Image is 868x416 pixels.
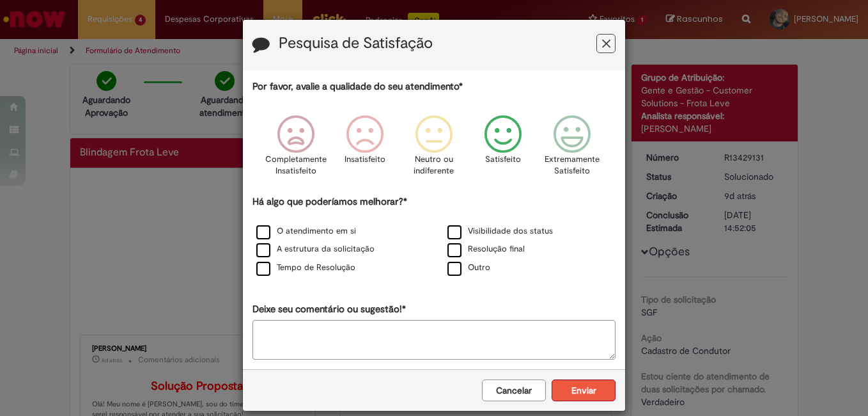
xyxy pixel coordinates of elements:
[552,380,616,401] button: Enviar
[482,380,546,401] button: Cancelar
[545,154,600,177] p: Extremamente Satisfeito
[401,106,467,193] div: Neutro ou indiferente
[279,35,433,52] label: Pesquisa de Satisfação
[411,154,457,177] p: Neutro ou indiferente
[447,262,490,274] label: Outro
[447,243,525,255] label: Resolução final
[447,225,553,237] label: Visibilidade dos status
[256,243,375,255] label: A estrutura da solicitação
[252,195,616,278] div: Há algo que poderíamos melhorar?*
[265,154,327,177] p: Completamente Insatisfeito
[470,106,536,193] div: Satisfeito
[252,80,463,93] label: Por favor, avalie a qualidade do seu atendimento*
[345,154,385,166] p: Insatisfeito
[263,106,328,193] div: Completamente Insatisfeito
[485,154,521,166] p: Satisfeito
[332,106,398,193] div: Insatisfeito
[256,262,355,274] label: Tempo de Resolução
[256,225,356,237] label: O atendimento em si
[252,303,406,316] label: Deixe seu comentário ou sugestão!*
[539,106,605,193] div: Extremamente Satisfeito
